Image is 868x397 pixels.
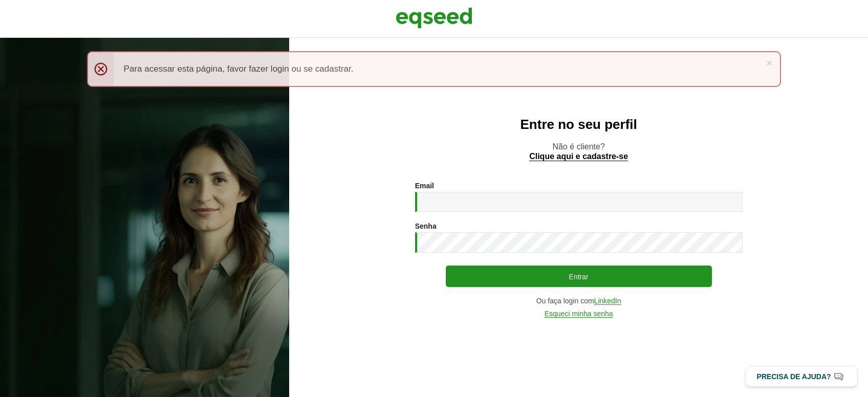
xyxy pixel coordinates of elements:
[766,57,772,68] a: ×
[415,182,434,189] label: Email
[594,297,621,305] a: LinkedIn
[529,152,628,161] a: Clique aqui e cadastre-se
[415,297,743,305] div: Ou faça login com
[396,5,472,31] img: EqSeed Logo
[415,223,437,230] label: Senha
[310,142,848,161] p: Não é cliente?
[310,117,848,132] h2: Entre no seu perfil
[87,51,782,87] div: Para acessar esta página, favor fazer login ou se cadastrar.
[545,310,613,318] a: Esqueci minha senha
[446,266,712,287] button: Entrar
